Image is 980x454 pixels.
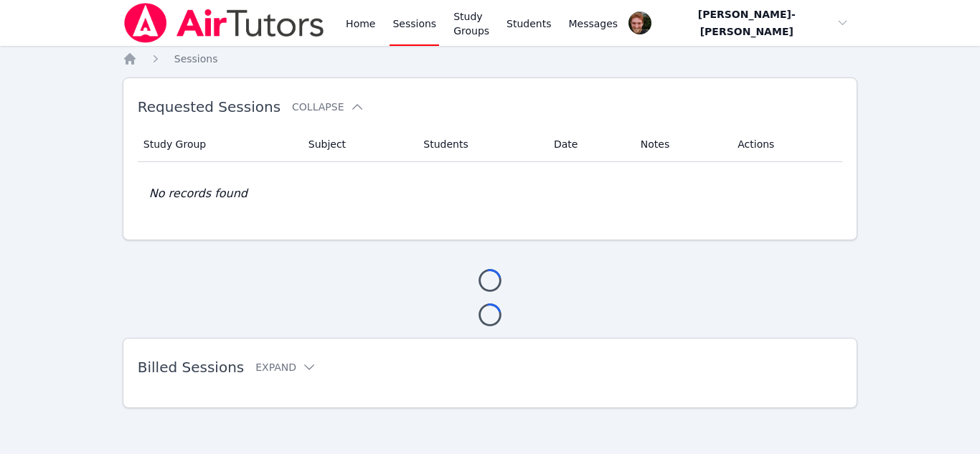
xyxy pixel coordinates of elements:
[255,360,316,374] button: Expand
[174,53,218,65] span: Sessions
[138,98,281,115] span: Requested Sessions
[569,16,618,31] span: Messages
[174,52,218,66] a: Sessions
[138,162,843,225] td: No records found
[138,127,300,162] th: Study Group
[632,127,729,162] th: Notes
[545,127,632,162] th: Date
[292,100,364,114] button: Collapse
[300,127,415,162] th: Subject
[415,127,545,162] th: Students
[729,127,842,162] th: Actions
[138,359,244,376] span: Billed Sessions
[123,52,858,66] nav: Breadcrumb
[123,3,326,43] img: Air Tutors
